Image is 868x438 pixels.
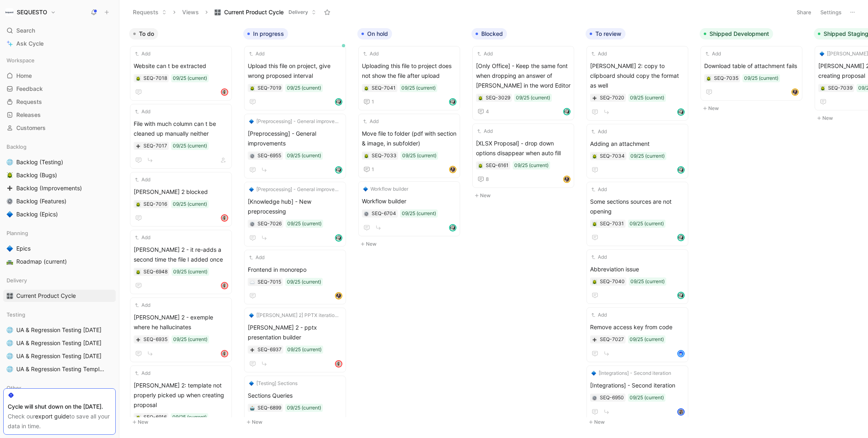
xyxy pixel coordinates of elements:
img: avatar [450,167,456,172]
span: Download table of attachment fails [704,61,799,71]
div: 09/25 (current) [744,74,778,82]
button: Add [134,176,152,184]
img: ⚙️ [7,198,13,205]
img: ⚙️ [250,154,255,158]
button: 🔷Workflow builder [362,185,410,193]
div: Testing🌐UA & Regression Testing [DATE]🌐UA & Regression Testing [DATE]🌐UA & Regression Testing [DA... [3,308,116,375]
span: On hold [367,30,388,38]
div: SEQ-7017 [143,142,167,150]
img: 🔷 [7,245,13,252]
a: 🌐Backlog (Testing) [3,156,116,168]
button: Add [248,253,266,262]
div: 09/25 (current) [173,142,207,150]
span: Search [16,26,35,35]
button: ⚙️ [5,196,15,206]
a: AddUpload this file on project, give wrong proposed interval09/25 (current)avatar [244,46,346,110]
span: To review [595,30,621,38]
a: AddRemove access key from code09/25 (current)avatar [586,307,688,362]
button: 🔷 [5,209,15,219]
a: AddAbbreviation issue09/25 (current)avatar [586,249,688,304]
button: 🪲 [135,75,141,81]
div: SEQ-7027 [600,335,624,343]
img: avatar [222,89,227,95]
img: ➕ [7,185,13,191]
button: ☁️ [249,279,255,285]
img: SEQUESTO [5,8,13,16]
button: SEQUESTOSEQUESTO [3,7,58,18]
span: Backlog (Features) [16,197,66,205]
span: 1 [372,99,374,104]
span: Epics [16,244,31,253]
span: Customers [16,124,46,132]
span: Workflow builder [370,185,408,193]
img: 🔷 [249,313,254,318]
div: 09/25 (current) [173,268,207,276]
img: avatar [678,235,684,240]
button: Add [590,185,608,194]
img: avatar [450,225,456,231]
span: UA & Regression Testing [DATE] [16,326,101,334]
img: 🪲 [136,202,141,207]
a: ⚙️Backlog (Features) [3,195,116,207]
button: 🛣️ [5,257,15,266]
a: AddMove file to folder (pdf with section & image, in subfolder)09/25 (current)1avatar [358,114,460,178]
span: Adding an attachment [590,139,685,149]
div: 09/25 (current) [173,200,207,208]
button: 🪲 [478,95,483,101]
a: 🌐UA & Regression Testing [DATE] [3,337,116,349]
button: 🎛️ [5,291,15,301]
a: Feedback [3,83,116,95]
span: [PERSON_NAME] 2 blocked [134,187,228,197]
a: Add[XLSX Proposal] - drop down options disappear when auto fill09/25 (current)8avatar [472,123,574,188]
div: SEQ-7035 [714,74,738,82]
button: New [357,239,465,249]
img: 🪲 [364,86,369,91]
button: 🪲 [249,85,255,91]
button: Add [704,50,722,58]
button: 🔷[Preprocessing] - General improvements [248,117,342,125]
div: Backlog [3,141,116,153]
div: ➕ [135,337,141,342]
img: 🎛️ [214,9,221,15]
button: ➕ [592,337,597,342]
img: avatar [564,176,570,182]
a: Add[PERSON_NAME] 2: copy to clipboard should copy the format as well09/25 (current)avatar [586,46,688,121]
span: Planning [7,229,28,237]
button: 8 [476,174,491,184]
a: 🔷[Preprocessing] - General improvements[Preprocessing] - General improvements09/25 (current)avatar [244,114,346,178]
div: Planning [3,227,116,239]
span: Feedback [16,85,43,93]
span: Delivery [289,8,308,16]
a: Add[PERSON_NAME] 2 blocked09/25 (current)avatar [130,172,232,227]
span: In progress [253,30,284,38]
a: AddFrontend in monorepo09/25 (current)avatar [244,250,346,304]
a: AddAdding an attachment09/25 (current)avatar [586,124,688,178]
span: [Knowledge hub] - New preprocessing [248,197,342,216]
div: SEQ-7033 [372,152,397,160]
button: Add [134,301,152,309]
img: 🔷 [363,187,368,191]
span: [Preprocessing] - General improvements [256,117,341,125]
button: 🪲 [135,201,141,207]
a: Ask Cycle [3,37,116,50]
button: Add [476,50,494,58]
div: 🪲 [592,221,597,227]
div: SEQ-7018 [143,74,167,82]
img: ➕ [592,96,597,101]
button: 🌐 [5,325,15,335]
img: avatar [450,99,456,105]
button: 🪲 [706,75,712,81]
span: Backlog (Epics) [16,210,58,218]
div: SEQ-7041 [372,84,396,92]
div: SEQ-7039 [828,84,853,92]
div: SEQ-6704 [372,209,396,218]
div: SEQ-7015 [258,278,281,286]
button: 🔷[[PERSON_NAME] 2] PPTX iteration 2 [248,311,342,319]
div: SEQ-7019 [258,84,281,92]
a: Releases [3,109,116,121]
img: avatar [336,235,341,241]
a: 🎛️Current Product Cycle [3,290,116,302]
button: To do [129,28,158,40]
